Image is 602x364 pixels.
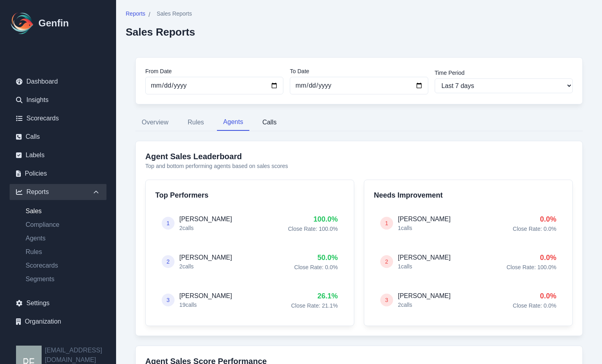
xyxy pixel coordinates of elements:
p: Close Rate: 0.0 % [513,302,556,310]
a: Compliance [19,220,106,230]
span: 3 [385,296,388,304]
p: 50.0 % [294,252,338,263]
a: Policies [10,166,106,182]
a: Rules [19,247,106,257]
h4: Top Performers [155,190,344,201]
p: 1 calls [398,262,451,270]
a: Insights [10,92,106,108]
button: Agents [217,114,250,131]
p: 0.0 % [513,214,556,225]
h5: [PERSON_NAME] [398,253,451,262]
a: Scorecards [10,110,106,126]
a: Reports [126,10,145,20]
a: Settings [10,295,106,311]
a: Calls [10,129,106,145]
p: 19 calls [179,301,232,309]
span: 2 [385,258,388,266]
h5: [PERSON_NAME] [179,214,232,224]
p: Close Rate: 0.0 % [513,225,556,233]
h3: Agent Sales Leaderboard [145,151,573,162]
label: To Date [290,67,428,75]
a: Segments [19,274,106,284]
p: Close Rate: 21.1 % [291,302,338,310]
span: 1 [385,219,388,227]
p: 0.0 % [513,290,556,302]
h1: Genfin [38,17,69,30]
p: 2 calls [179,262,232,270]
h5: [PERSON_NAME] [179,253,232,262]
span: 2 [167,258,170,266]
p: 100.0 % [288,214,338,225]
h5: [PERSON_NAME] [398,214,451,224]
p: 2 calls [179,224,232,232]
p: Close Rate: 0.0 % [294,263,338,271]
button: Overview [135,114,175,131]
span: Reports [126,10,145,18]
p: 26.1 % [291,290,338,302]
label: Time Period [435,69,573,77]
label: From Date [145,67,283,75]
p: Close Rate: 100.0 % [288,225,338,233]
div: Reports [10,184,106,200]
h5: [PERSON_NAME] [398,291,451,301]
button: Rules [181,114,211,131]
span: / [148,10,150,20]
button: Calls [256,114,283,131]
a: Scorecards [19,261,106,270]
p: Top and bottom performing agents based on sales scores [145,162,573,170]
h4: Needs Improvement [374,190,563,201]
img: Logo [10,10,35,36]
span: 1 [167,219,170,227]
h5: [PERSON_NAME] [179,291,232,301]
p: Close Rate: 100.0 % [506,263,556,271]
a: Labels [10,147,106,163]
p: 0.0 % [506,252,556,263]
a: Agents [19,234,106,243]
h2: Sales Reports [126,26,195,38]
a: Sales [19,206,106,216]
p: 1 calls [398,224,451,232]
span: Sales Reports [157,10,192,18]
a: Organization [10,314,106,330]
span: 3 [167,296,170,304]
p: 2 calls [398,301,451,309]
a: Dashboard [10,74,106,90]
